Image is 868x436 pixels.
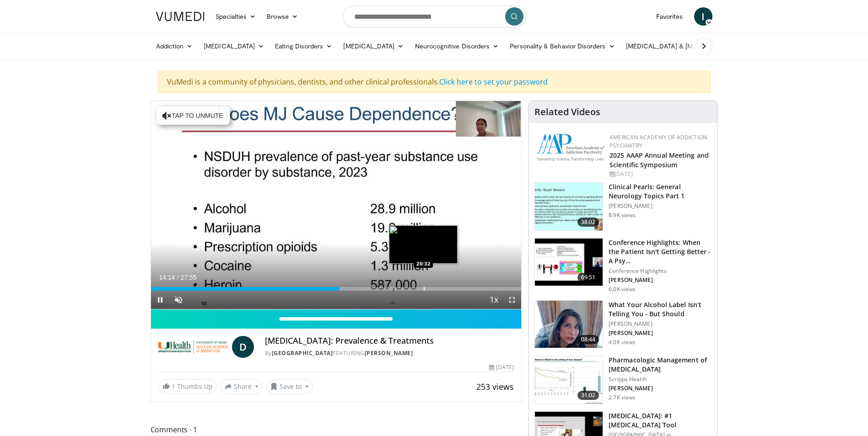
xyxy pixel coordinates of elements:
[577,273,599,282] span: 69:51
[489,363,514,372] div: [DATE]
[535,183,603,230] img: 91ec4e47-6cc3-4d45-a77d-be3eb23d61cb.150x105_q85_crop-smart_upscale.jpg
[476,381,514,392] span: 253 views
[577,391,599,400] span: 31:02
[620,37,751,55] a: [MEDICAL_DATA] & [MEDICAL_DATA]
[504,37,620,55] a: Personality & Behavior Disorders
[439,77,548,87] a: Click here to set your password
[609,339,636,346] p: 4.0K views
[609,300,712,319] h3: What Your Alcohol Label Isn’t Telling You - But Should
[172,382,175,391] span: 1
[609,170,710,178] div: [DATE]
[265,349,514,357] div: By FEATURING
[232,336,254,358] a: D
[609,330,712,337] p: [PERSON_NAME]
[577,218,599,227] span: 38:02
[609,212,636,219] p: 8.9K views
[609,202,712,210] p: [PERSON_NAME]
[410,37,505,55] a: Neurocognitive Disorders
[536,133,605,161] img: f7c290de-70ae-47e0-9ae1-04035161c232.png.150x105_q85_autocrop_double_scale_upscale_version-0.2.png
[180,274,196,281] span: 27:55
[158,379,217,393] a: 1 Thumbs Up
[609,320,712,328] p: [PERSON_NAME]
[151,37,199,55] a: Addiction
[389,225,458,264] img: image.jpeg
[534,238,712,293] a: 69:51 Conference Highlights: When the Patient Isn't Getting Better - A Psy… Conference Highlights...
[156,12,205,21] img: VuMedi Logo
[609,394,636,401] p: 2.7K views
[534,356,712,404] a: 31:02 Pharmacologic Management of [MEDICAL_DATA] Scripps Health [PERSON_NAME] 2.7K views
[169,291,188,309] button: Unmute
[272,349,333,357] a: [GEOGRAPHIC_DATA]
[338,37,409,55] a: [MEDICAL_DATA]
[261,7,303,26] a: Browse
[198,37,270,55] a: [MEDICAL_DATA]
[503,291,521,309] button: Fullscreen
[609,356,712,374] h3: Pharmacologic Management of [MEDICAL_DATA]
[609,411,712,430] h3: [MEDICAL_DATA]: #1 [MEDICAL_DATA] Tool
[156,106,230,125] button: Tap to unmute
[609,286,636,293] p: 6.0K views
[534,106,600,117] h4: Related Videos
[609,133,707,149] a: American Academy of Addiction Psychiatry
[609,276,712,284] p: [PERSON_NAME]
[270,37,338,55] a: Eating Disorders
[535,356,603,404] img: b20a009e-c028-45a8-b15f-eefb193e12bc.150x105_q85_crop-smart_upscale.jpg
[535,301,603,348] img: 3c46fb29-c319-40f0-ac3f-21a5db39118c.png.150x105_q85_crop-smart_upscale.png
[365,349,413,357] a: [PERSON_NAME]
[221,379,263,394] button: Share
[265,336,514,346] h4: [MEDICAL_DATA]: Prevalence & Treatments
[159,274,175,281] span: 14:14
[609,182,712,201] h3: Clinical Pearls: General Neurology Topics Part 1
[534,182,712,231] a: 38:02 Clinical Pearls: General Neurology Topics Part 1 [PERSON_NAME] 8.9K views
[151,287,522,291] div: Progress Bar
[651,7,689,26] a: Favorites
[609,151,709,169] a: 2025 AAAP Annual Meeting and Scientific Symposium
[535,239,603,286] img: 4362ec9e-0993-4580-bfd4-8e18d57e1d49.150x105_q85_crop-smart_upscale.jpg
[577,335,599,344] span: 08:44
[177,274,179,281] span: /
[151,101,522,309] video-js: Video Player
[266,379,313,394] button: Save to
[609,376,712,383] p: Scripps Health
[485,291,503,309] button: Playback Rate
[158,336,228,358] img: University of Miami
[609,238,712,266] h3: Conference Highlights: When the Patient Isn't Getting Better - A Psy…
[609,267,712,275] p: Conference Highlights
[151,291,169,309] button: Pause
[694,7,712,26] a: I
[609,385,712,392] p: [PERSON_NAME]
[157,70,711,93] div: VuMedi is a community of physicians, dentists, and other clinical professionals.
[210,7,262,26] a: Specialties
[151,424,522,436] span: Comments 1
[343,5,526,27] input: Search topics, interventions
[534,300,712,349] a: 08:44 What Your Alcohol Label Isn’t Telling You - But Should [PERSON_NAME] [PERSON_NAME] 4.0K views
